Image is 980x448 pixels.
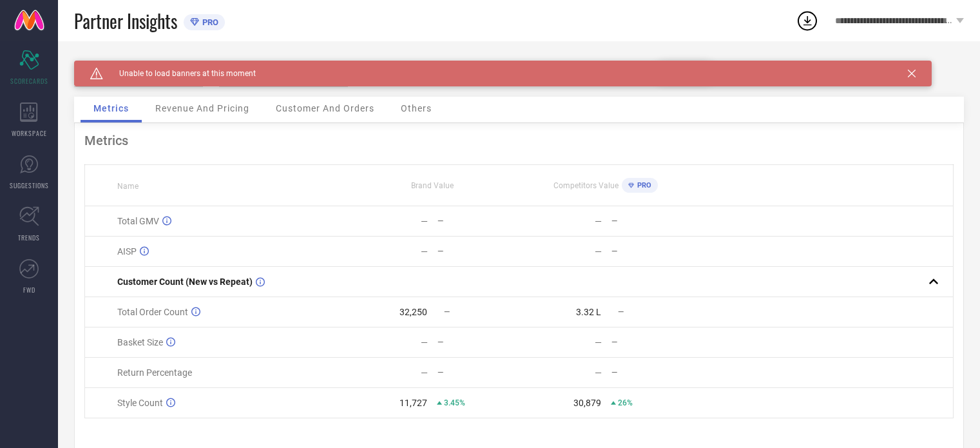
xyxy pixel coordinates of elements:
[117,337,163,347] span: Basket Size
[611,368,692,377] div: —
[12,128,47,138] span: WORKSPACE
[611,217,692,226] div: —
[595,246,602,257] div: —
[18,233,40,242] span: TRENDS
[444,398,465,407] span: 3.45%
[117,307,188,317] span: Total Order Count
[595,216,602,226] div: —
[796,9,819,32] div: Open download list
[611,338,692,347] div: —
[437,217,518,226] div: —
[10,76,48,86] span: SCORECARDS
[634,181,651,190] span: PRO
[93,103,129,113] span: Metrics
[84,133,954,148] div: Metrics
[117,367,192,378] span: Return Percentage
[276,103,374,113] span: Customer And Orders
[117,398,163,408] span: Style Count
[74,61,203,70] div: Brand
[399,398,427,408] div: 11,727
[117,182,139,191] span: Name
[437,368,518,377] div: —
[611,247,692,256] div: —
[23,285,35,295] span: FWD
[421,367,428,378] div: —
[437,247,518,256] div: —
[595,337,602,347] div: —
[74,8,177,34] span: Partner Insights
[618,307,624,317] span: —
[199,17,218,27] span: PRO
[595,367,602,378] div: —
[155,103,249,113] span: Revenue And Pricing
[399,307,427,317] div: 32,250
[553,181,619,190] span: Competitors Value
[437,338,518,347] div: —
[10,180,49,190] span: SUGGESTIONS
[411,181,454,190] span: Brand Value
[117,246,137,257] span: AISP
[117,277,253,287] span: Customer Count (New vs Repeat)
[117,216,159,226] span: Total GMV
[618,398,633,407] span: 26%
[421,337,428,347] div: —
[421,246,428,257] div: —
[573,398,601,408] div: 30,879
[444,307,450,317] span: —
[576,307,601,317] div: 3.32 L
[401,103,432,113] span: Others
[103,69,256,78] span: Unable to load banners at this moment
[421,216,428,226] div: —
